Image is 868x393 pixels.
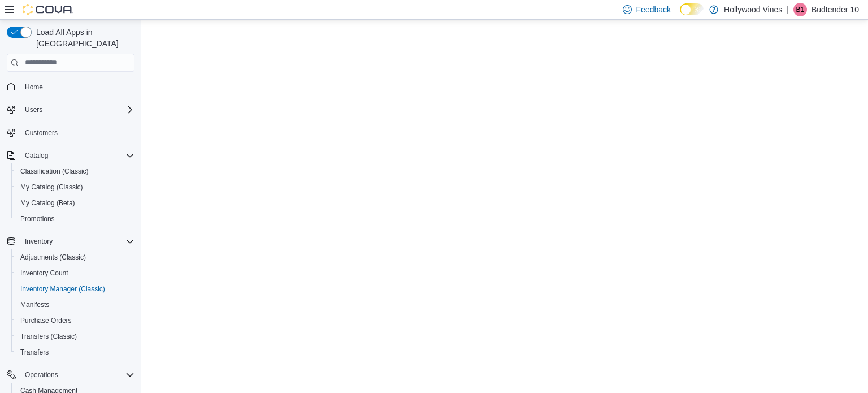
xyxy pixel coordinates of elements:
span: Transfers [16,346,134,359]
span: Feedback [636,4,671,15]
span: Customers [20,126,134,140]
button: Transfers [11,344,139,360]
span: Operations [20,368,134,382]
span: My Catalog (Beta) [16,196,134,210]
a: Promotions [16,212,59,226]
span: Dark Mode [680,15,680,16]
button: Inventory [20,235,57,248]
span: B1 [796,3,805,16]
button: Adjustments (Classic) [11,249,139,265]
button: My Catalog (Beta) [11,195,139,211]
a: My Catalog (Beta) [16,196,80,210]
span: Classification (Classic) [20,167,89,176]
a: Inventory Manager (Classic) [16,282,110,296]
div: Budtender 10 [793,3,807,16]
button: Transfers (Classic) [11,329,139,344]
p: Budtender 10 [811,3,859,16]
a: Classification (Classic) [16,165,93,178]
button: Catalog [20,149,53,162]
p: | [787,3,789,16]
button: Customers [2,124,139,141]
span: Inventory [25,237,53,246]
span: Inventory Count [16,266,134,280]
button: Operations [20,368,63,382]
span: Classification (Classic) [16,165,134,178]
button: Inventory Manager (Classic) [11,281,139,297]
span: Manifests [20,300,49,309]
button: Manifests [11,297,139,313]
span: Users [20,103,134,116]
span: Transfers [20,348,49,357]
button: My Catalog (Classic) [11,179,139,195]
span: Adjustments (Classic) [20,253,86,262]
img: Cova [23,4,73,15]
a: Transfers (Classic) [16,330,81,343]
a: Adjustments (Classic) [16,251,90,264]
a: Purchase Orders [16,314,76,327]
button: Users [20,103,47,116]
input: Dark Mode [680,3,704,15]
button: Promotions [11,211,139,227]
span: Transfers (Classic) [20,332,77,341]
a: Transfers [16,346,53,359]
a: Customers [20,126,62,140]
span: Purchase Orders [20,316,72,325]
span: Purchase Orders [16,314,134,327]
a: Inventory Count [16,266,73,280]
span: Home [25,83,43,92]
button: Purchase Orders [11,313,139,329]
span: Catalog [20,149,134,162]
span: Load All Apps in [GEOGRAPHIC_DATA] [32,27,134,49]
button: Classification (Classic) [11,163,139,179]
button: Inventory Count [11,265,139,281]
span: Inventory Count [20,269,68,278]
button: Home [2,79,139,95]
button: Catalog [2,148,139,163]
p: Hollywood Vines [724,3,782,16]
button: Users [2,102,139,118]
button: Operations [2,367,139,383]
span: Home [20,80,134,94]
span: Inventory [20,235,134,248]
button: Inventory [2,234,139,249]
span: Adjustments (Classic) [16,251,134,264]
a: Home [20,80,47,94]
a: My Catalog (Classic) [16,180,88,194]
span: Users [25,105,42,114]
span: Promotions [20,214,55,223]
span: Manifests [16,298,134,312]
span: My Catalog (Classic) [16,180,134,194]
span: Inventory Manager (Classic) [20,284,105,293]
span: Inventory Manager (Classic) [16,282,134,296]
span: Transfers (Classic) [16,330,134,343]
span: My Catalog (Beta) [20,198,75,208]
a: Manifests [16,298,54,312]
span: Customers [25,128,58,137]
span: Catalog [25,151,48,160]
span: My Catalog (Classic) [20,183,83,192]
span: Operations [25,370,58,379]
span: Promotions [16,212,134,226]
